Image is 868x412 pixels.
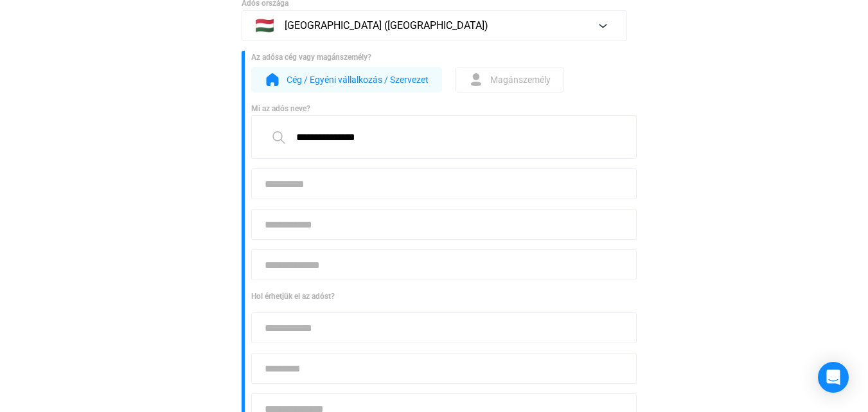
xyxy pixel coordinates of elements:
button: form-indMagánszemély [455,67,564,93]
span: Cég / Egyéni vállalkozás / Szervezet [287,72,429,87]
img: form-ind [468,72,484,87]
button: 🇭🇺[GEOGRAPHIC_DATA] ([GEOGRAPHIC_DATA]) [242,10,627,41]
div: Hol érhetjük el az adóst? [251,290,627,303]
span: [GEOGRAPHIC_DATA] ([GEOGRAPHIC_DATA]) [285,18,488,33]
button: form-orgCég / Egyéni vállalkozás / Szervezet [251,67,442,93]
div: Az adósa cég vagy magánszemély? [251,51,627,64]
div: Mi az adós neve? [251,102,627,115]
span: 🇭🇺 [255,18,274,33]
img: form-org [265,72,280,87]
div: Open Intercom Messenger [818,362,849,393]
span: Magánszemély [490,72,551,87]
